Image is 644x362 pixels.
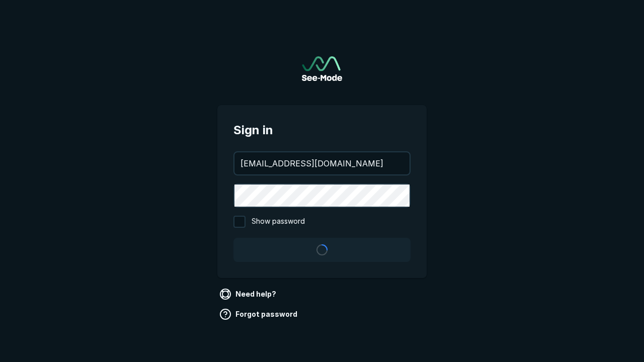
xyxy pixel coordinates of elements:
a: Forgot password [217,306,301,322]
input: your@email.com [234,152,410,174]
img: See-Mode Logo [302,56,342,81]
a: Need help? [217,286,280,302]
span: Show password [252,216,305,228]
a: Go to sign in [302,56,342,81]
span: Sign in [233,121,411,139]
